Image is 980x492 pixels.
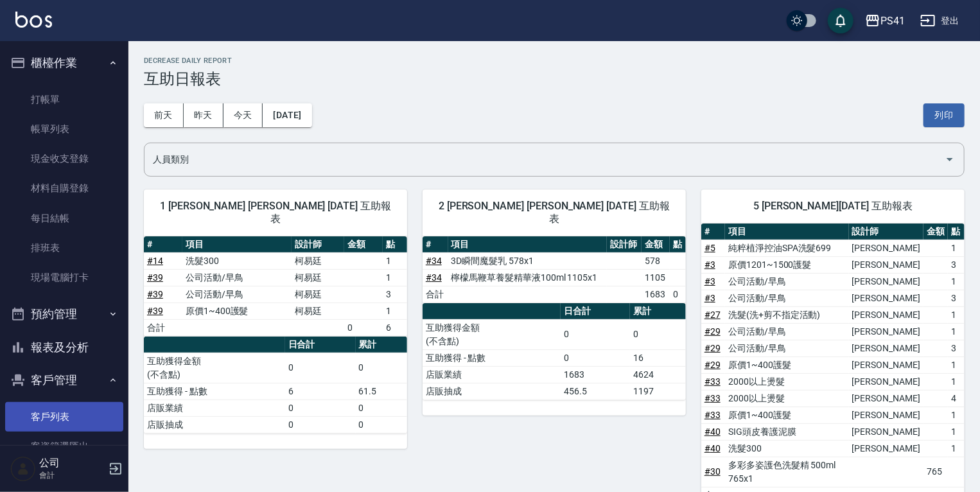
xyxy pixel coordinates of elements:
[948,256,965,273] td: 3
[426,256,442,266] a: #34
[356,383,407,400] td: 61.5
[880,13,905,29] div: PS41
[263,103,311,127] button: [DATE]
[5,46,123,80] button: 櫃檯作業
[423,366,561,383] td: 店販業績
[144,103,184,127] button: 前天
[860,8,910,34] button: PS41
[423,349,561,366] td: 互助獲得 - 點數
[828,8,853,33] button: save
[948,390,965,407] td: 4
[423,236,686,303] table: a dense table
[725,306,849,323] td: 洗髮(洗+剪不指定活動)
[704,259,715,270] a: #3
[704,376,721,387] a: #33
[448,269,608,286] td: 檸檬馬鞭草養髮精華液100ml 1105x1
[448,236,608,253] th: 項目
[704,276,715,286] a: #3
[849,273,923,290] td: [PERSON_NAME]
[144,236,407,337] table: a dense table
[849,373,923,390] td: [PERSON_NAME]
[704,466,721,477] a: #30
[5,263,123,292] a: 現場電腦打卡
[704,393,721,403] a: #33
[849,340,923,356] td: [PERSON_NAME]
[150,148,940,171] input: 人員名稱
[948,423,965,440] td: 1
[849,323,923,340] td: [PERSON_NAME]
[5,364,123,397] button: 客戶管理
[144,319,182,336] td: 合計
[725,256,849,273] td: 原價1201~1500護髮
[10,456,36,482] img: Person
[704,360,721,370] a: #29
[704,443,721,453] a: #40
[5,173,123,203] a: 材料自購登錄
[670,236,686,253] th: 點
[704,243,715,253] a: #5
[704,410,721,420] a: #33
[448,252,608,269] td: 3D瞬間魔髮乳 578x1
[292,303,344,319] td: 柯易廷
[725,423,849,440] td: SIG頭皮養護泥膜
[948,323,965,340] td: 1
[849,440,923,457] td: [PERSON_NAME]
[948,306,965,323] td: 1
[426,272,442,283] a: #34
[39,470,105,481] p: 會計
[717,200,949,213] span: 5 [PERSON_NAME][DATE] 互助報表
[383,269,407,286] td: 1
[184,103,223,127] button: 昨天
[5,204,123,233] a: 每日結帳
[630,349,686,366] td: 16
[915,9,965,33] button: 登出
[383,303,407,319] td: 1
[725,323,849,340] td: 公司活動/早鳥
[630,319,686,349] td: 0
[292,269,344,286] td: 柯易廷
[923,457,948,487] td: 765
[5,297,123,331] button: 預約管理
[383,236,407,253] th: 點
[940,149,960,170] button: Open
[849,256,923,273] td: [PERSON_NAME]
[285,416,356,433] td: 0
[144,337,407,434] table: a dense table
[630,366,686,383] td: 4624
[144,416,285,433] td: 店販抽成
[285,400,356,416] td: 0
[5,331,123,364] button: 報表及分析
[701,224,725,240] th: #
[144,70,965,88] h3: 互助日報表
[948,290,965,306] td: 3
[423,236,448,253] th: #
[948,240,965,256] td: 1
[704,426,721,437] a: #40
[642,269,670,286] td: 1105
[704,343,721,353] a: #29
[147,289,163,299] a: #39
[182,269,292,286] td: 公司活動/早鳥
[356,337,407,353] th: 累計
[423,383,561,400] td: 店販抽成
[670,286,686,303] td: 0
[144,236,182,253] th: #
[849,356,923,373] td: [PERSON_NAME]
[561,366,630,383] td: 1683
[948,224,965,240] th: 點
[144,383,285,400] td: 互助獲得 - 點數
[725,373,849,390] td: 2000以上燙髮
[383,286,407,303] td: 3
[5,85,123,114] a: 打帳單
[642,286,670,303] td: 1683
[725,407,849,423] td: 原價1~400護髮
[292,286,344,303] td: 柯易廷
[630,303,686,320] th: 累計
[642,252,670,269] td: 578
[182,286,292,303] td: 公司活動/早鳥
[182,236,292,253] th: 項目
[948,273,965,290] td: 1
[182,303,292,319] td: 原價1~400護髮
[607,236,642,253] th: 設計師
[948,407,965,423] td: 1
